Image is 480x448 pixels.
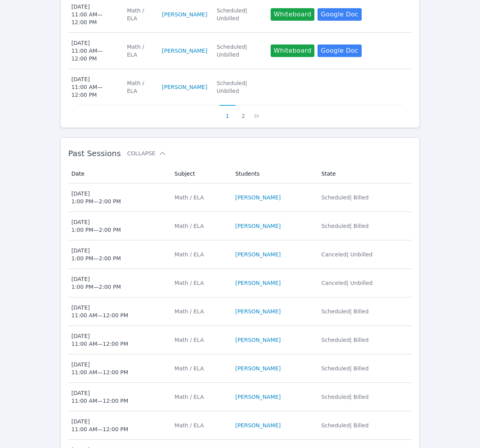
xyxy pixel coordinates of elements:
[127,149,166,157] button: Collapse
[68,149,121,158] span: Past Sessions
[71,418,128,433] div: [DATE] 11:00 AM — 12:00 PM
[175,364,226,372] div: Math / ELA
[68,383,412,411] tr: [DATE]11:00 AM—12:00 PMMath / ELA[PERSON_NAME]Scheduled| Billed
[235,336,280,344] a: [PERSON_NAME]
[321,223,369,229] span: Scheduled | Billed
[170,164,231,183] th: Subject
[236,105,252,120] button: 2
[127,43,153,59] div: Math / ELA
[68,164,170,183] th: Date
[321,251,373,258] span: Canceled | Unbilled
[68,183,412,212] tr: [DATE]1:00 PM—2:00 PMMath / ELA[PERSON_NAME]Scheduled| Billed
[317,164,412,183] th: State
[321,308,369,315] span: Scheduled | Billed
[175,194,226,201] div: Math / ELA
[271,44,315,57] button: Whiteboard
[68,326,412,354] tr: [DATE]11:00 AM—12:00 PMMath / ELA[PERSON_NAME]Scheduled| Billed
[71,218,121,234] div: [DATE] 1:00 PM — 2:00 PM
[217,44,247,58] span: Scheduled | Unbilled
[318,8,361,21] a: Google Doc
[321,280,373,286] span: Canceled | Unbilled
[175,393,226,401] div: Math / ELA
[71,39,118,62] div: [DATE] 11:00 AM — 12:00 PM
[321,422,369,428] span: Scheduled | Billed
[175,336,226,344] div: Math / ELA
[71,389,128,405] div: [DATE] 11:00 AM — 12:00 PM
[68,354,412,383] tr: [DATE]11:00 AM—12:00 PMMath / ELA[PERSON_NAME]Scheduled| Billed
[127,79,153,95] div: Math / ELA
[321,337,369,343] span: Scheduled | Billed
[71,361,128,376] div: [DATE] 11:00 AM — 12:00 PM
[68,212,412,240] tr: [DATE]1:00 PM—2:00 PMMath / ELA[PERSON_NAME]Scheduled| Billed
[321,394,369,400] span: Scheduled | Billed
[68,240,412,269] tr: [DATE]1:00 PM—2:00 PMMath / ELA[PERSON_NAME]Canceled| Unbilled
[68,269,412,297] tr: [DATE]1:00 PM—2:00 PMMath / ELA[PERSON_NAME]Canceled| Unbilled
[219,105,236,120] button: 1
[71,190,121,205] div: [DATE] 1:00 PM — 2:00 PM
[230,164,316,183] th: Students
[162,11,207,18] a: [PERSON_NAME]
[162,47,207,55] a: [PERSON_NAME]
[271,8,315,21] button: Whiteboard
[175,222,226,230] div: Math / ELA
[235,393,280,401] a: [PERSON_NAME]
[68,411,412,440] tr: [DATE]11:00 AM—12:00 PMMath / ELA[PERSON_NAME]Scheduled| Billed
[235,279,280,287] a: [PERSON_NAME]
[68,297,412,326] tr: [DATE]11:00 AM—12:00 PMMath / ELA[PERSON_NAME]Scheduled| Billed
[235,364,280,372] a: [PERSON_NAME]
[235,194,280,201] a: [PERSON_NAME]
[71,3,118,26] div: [DATE] 11:00 AM — 12:00 PM
[127,7,153,22] div: Math / ELA
[71,332,128,348] div: [DATE] 11:00 AM — 12:00 PM
[321,365,369,372] span: Scheduled | Billed
[71,75,118,99] div: [DATE] 11:00 AM — 12:00 PM
[175,251,226,258] div: Math / ELA
[71,275,121,291] div: [DATE] 1:00 PM — 2:00 PM
[235,251,280,258] a: [PERSON_NAME]
[71,247,121,262] div: [DATE] 1:00 PM — 2:00 PM
[235,222,280,230] a: [PERSON_NAME]
[235,421,280,429] a: [PERSON_NAME]
[217,80,247,94] span: Scheduled | Unbilled
[175,421,226,429] div: Math / ELA
[162,83,207,91] a: [PERSON_NAME]
[71,304,128,319] div: [DATE] 11:00 AM — 12:00 PM
[217,7,247,21] span: Scheduled | Unbilled
[68,33,412,69] tr: [DATE]11:00 AM—12:00 PMMath / ELA[PERSON_NAME]Scheduled| UnbilledWhiteboardGoogle Doc
[321,194,369,201] span: Scheduled | Billed
[175,279,226,287] div: Math / ELA
[318,44,361,57] a: Google Doc
[235,308,280,315] a: [PERSON_NAME]
[68,69,412,105] tr: [DATE]11:00 AM—12:00 PMMath / ELA[PERSON_NAME]Scheduled| Unbilled
[175,308,226,315] div: Math / ELA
